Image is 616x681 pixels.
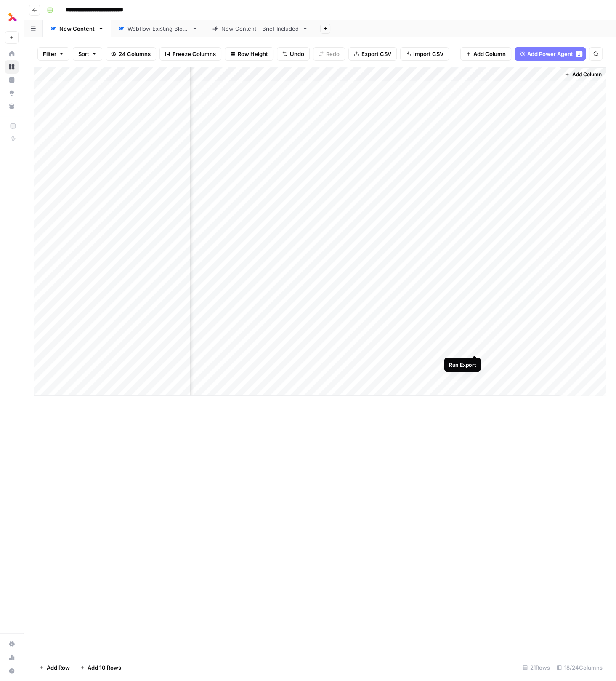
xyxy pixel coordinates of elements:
[515,47,586,61] button: Add Power Agent1
[78,50,89,58] span: Sort
[527,50,573,58] span: Add Power Agent
[5,47,19,61] a: Home
[5,637,19,651] a: Settings
[221,24,299,33] div: New Content - Brief Included
[572,71,601,78] span: Add Column
[519,661,553,674] div: 21 Rows
[5,86,19,100] a: Opportunities
[159,47,221,61] button: Freeze Columns
[326,50,340,58] span: Redo
[5,7,19,28] button: Workspace: Thoughtful AI Content Engine
[348,47,397,61] button: Export CSV
[5,10,20,25] img: Thoughtful AI Content Engine Logo
[5,60,19,74] a: Browse
[553,661,606,674] div: 18/24 Columns
[313,47,345,61] button: Redo
[5,99,19,113] a: Your Data
[578,51,580,57] span: 1
[561,69,605,80] button: Add Column
[225,47,273,61] button: Row Height
[73,47,102,61] button: Sort
[34,661,75,674] button: Add Row
[106,47,156,61] button: 24 Columns
[400,47,449,61] button: Import CSV
[460,47,511,61] button: Add Column
[238,50,268,58] span: Row Height
[290,50,304,58] span: Undo
[119,50,151,58] span: 24 Columns
[43,50,56,58] span: Filter
[111,20,205,37] a: Webflow Existing Blogs
[361,50,391,58] span: Export CSV
[59,24,95,33] div: New Content
[37,47,69,61] button: Filter
[5,73,19,87] a: Insights
[75,661,126,674] button: Add 10 Rows
[47,663,70,672] span: Add Row
[173,50,216,58] span: Freeze Columns
[127,24,189,33] div: Webflow Existing Blogs
[43,20,111,37] a: New Content
[5,651,19,664] a: Usage
[473,50,506,58] span: Add Column
[277,47,310,61] button: Undo
[5,664,19,678] button: Help + Support
[576,51,582,57] div: 1
[413,50,443,58] span: Import CSV
[205,20,315,37] a: New Content - Brief Included
[449,361,476,369] div: Run Export
[88,663,121,672] span: Add 10 Rows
